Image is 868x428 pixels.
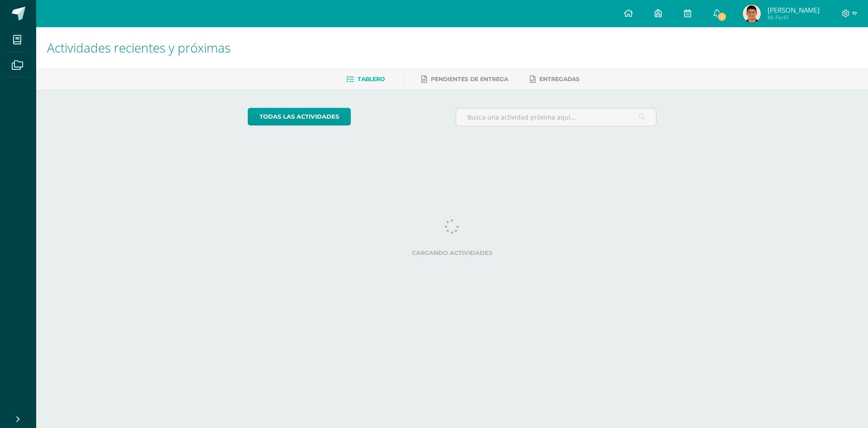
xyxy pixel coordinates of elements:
a: todas las Actividades [248,108,351,125]
span: Pendientes de entrega [431,76,508,82]
span: Tablero [358,76,385,82]
a: Pendientes de entrega [421,72,508,87]
input: Busca una actividad próxima aquí... [456,108,656,126]
span: Entregadas [539,76,580,82]
span: [PERSON_NAME] [768,5,820,14]
label: Cargando actividades [248,250,657,256]
a: Tablero [346,72,385,87]
span: Mi Perfil [768,14,820,21]
span: 1 [717,12,727,22]
img: f8a1c5f1542a778f63900ba7a2e8b186.png [743,5,761,23]
a: Entregadas [530,72,580,87]
span: Actividades recientes y próximas [47,39,231,56]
